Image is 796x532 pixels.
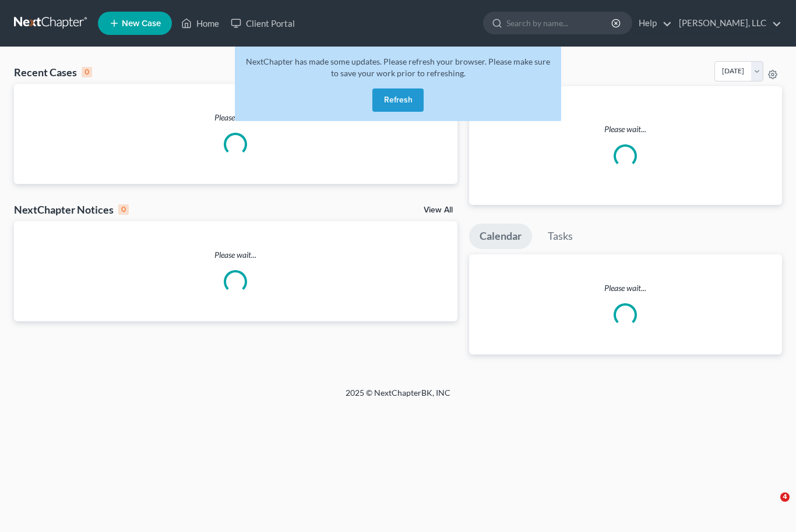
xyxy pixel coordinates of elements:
[673,13,781,34] a: [PERSON_NAME], LLC
[14,203,129,217] div: NextChapter Notices
[14,65,92,79] div: Recent Cases
[14,249,457,261] p: Please wait...
[175,13,225,34] a: Home
[225,13,301,34] a: Client Portal
[246,56,550,78] span: NextChapter has made some updates. Please refresh your browser. Please make sure to save your wor...
[122,19,161,28] span: New Case
[424,206,453,214] a: View All
[537,224,583,249] a: Tasks
[372,88,424,112] button: Refresh
[14,112,457,123] p: Please wait...
[66,387,730,408] div: 2025 © NextChapterBK, INC
[780,492,790,502] span: 4
[478,123,773,135] p: Please wait...
[469,282,783,294] p: Please wait...
[82,67,92,77] div: 0
[756,492,784,520] iframe: Intercom live chat
[469,224,532,249] a: Calendar
[633,13,672,34] a: Help
[506,12,613,34] input: Search by name...
[118,204,129,215] div: 0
